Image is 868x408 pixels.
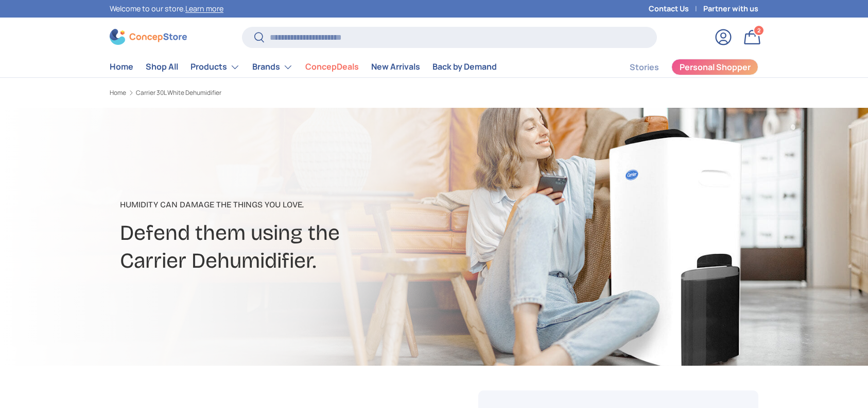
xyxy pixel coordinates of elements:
img: ConcepStore [110,29,187,45]
span: 2 [757,26,761,34]
a: Products [190,57,240,77]
summary: Products [184,57,246,77]
a: Home [110,57,133,77]
nav: Breadcrumbs [110,88,454,97]
p: Welcome to our store. [110,3,223,14]
a: Carrier 30L White Dehumidifier [136,90,221,96]
a: Shop All [146,57,178,77]
a: Partner with us [703,3,758,14]
h2: Defend them using the Carrier Dehumidifier. [120,219,515,275]
a: Brands [252,57,293,77]
summary: Brands [246,57,299,77]
nav: Secondary [605,57,758,77]
p: Humidity can damage the things you love. [120,199,515,211]
a: Contact Us [649,3,703,14]
a: New Arrivals [371,57,420,77]
a: Home [110,90,126,96]
span: Personal Shopper [680,63,751,71]
a: Personal Shopper [671,59,758,75]
a: ConcepDeals [305,57,359,77]
nav: Primary [110,57,497,77]
a: Stories [630,57,659,77]
a: Learn more [185,4,223,13]
a: Back by Demand [432,57,497,77]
